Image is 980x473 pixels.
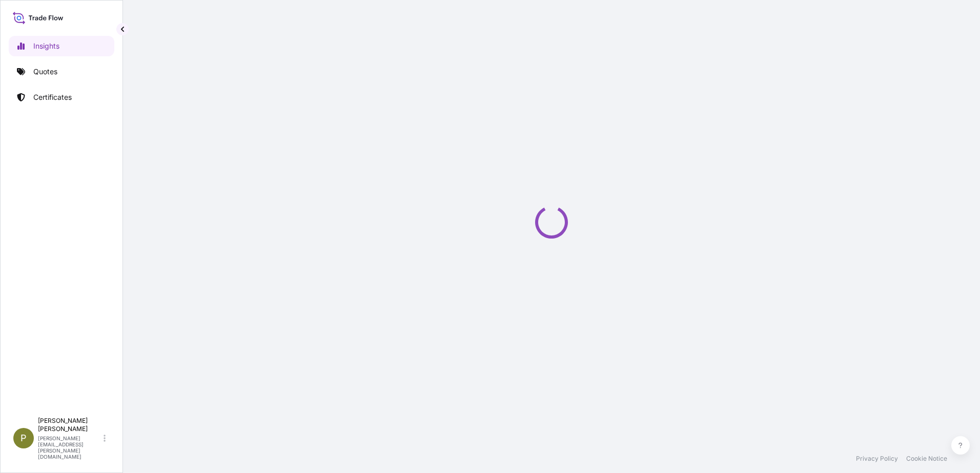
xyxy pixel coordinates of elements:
a: Certificates [9,87,114,107]
p: Insights [33,41,59,51]
a: Cookie Notice [906,455,947,463]
p: [PERSON_NAME][EMAIL_ADDRESS][PERSON_NAME][DOMAIN_NAME] [38,435,101,460]
p: Certificates [33,92,72,102]
a: Insights [9,36,114,56]
p: Quotes [33,67,57,77]
a: Quotes [9,61,114,82]
p: [PERSON_NAME] [PERSON_NAME] [38,417,101,433]
a: Privacy Policy [856,455,898,463]
span: P [21,433,27,443]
